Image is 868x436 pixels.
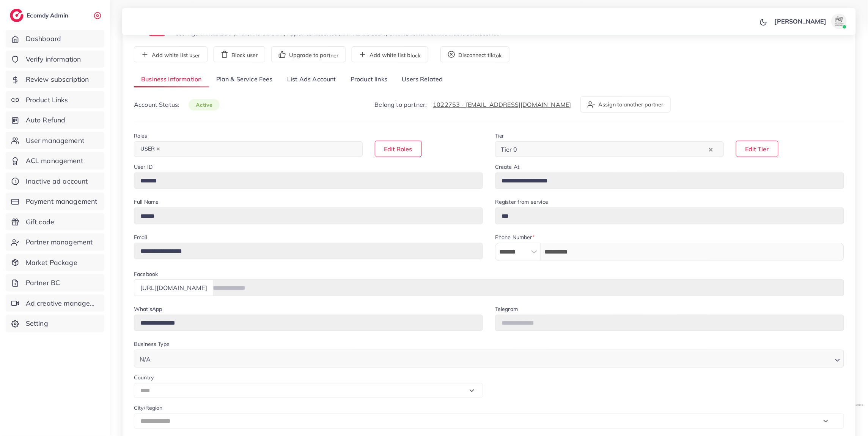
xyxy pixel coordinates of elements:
[271,46,346,62] button: Upgrade to partner
[375,100,571,109] p: Belong to partner:
[26,95,68,105] span: Product Links
[6,213,104,231] a: Gift code
[134,305,162,313] label: What'sApp
[134,198,159,206] label: Full Name
[134,404,163,412] label: City/Region
[495,163,519,171] label: Create At
[26,217,54,227] span: Gift code
[138,354,152,365] span: N/A
[137,144,164,154] span: USER
[26,54,81,64] span: Verify information
[6,51,104,68] a: Verify information
[134,374,154,381] label: Country
[6,30,104,48] a: Dashboard
[26,156,83,166] span: ACL management
[6,152,104,170] a: ACL management
[26,237,93,247] span: Partner management
[6,111,104,129] a: Auto Refund
[10,9,24,22] img: logo
[495,233,535,241] label: Phone Number
[26,176,88,186] span: Inactive ad account
[440,46,509,62] button: Disconnect tiktok
[134,163,153,171] label: User ID
[499,144,519,155] span: Tier 0
[134,141,363,157] div: Search for option
[6,132,104,149] a: User management
[495,141,724,157] div: Search for option
[214,46,265,62] button: Block user
[164,143,353,155] input: Search for option
[209,71,280,88] a: Plan & Service Fees
[395,71,450,88] a: Users Related
[771,14,850,29] a: [PERSON_NAME]avatar
[26,34,61,44] span: Dashboard
[6,193,104,210] a: Payment management
[27,12,70,19] h2: Ecomdy Admin
[134,46,208,62] button: Add white list user
[156,147,160,151] button: Deselect USER
[134,279,213,296] div: [URL][DOMAIN_NAME]
[343,71,395,88] a: Product links
[6,71,104,88] a: Review subscription
[134,132,147,140] label: Roles
[6,274,104,292] a: Partner BC
[134,100,220,109] p: Account Status:
[520,143,707,155] input: Search for option
[26,258,77,268] span: Market Package
[10,9,70,22] a: logoEcomdy Admin
[433,101,571,108] a: 1022753 - [EMAIL_ADDRESS][DOMAIN_NAME]
[775,17,827,26] p: [PERSON_NAME]
[736,141,778,157] button: Edit Tier
[495,305,518,313] label: Telegram
[153,352,832,365] input: Search for option
[495,198,548,206] label: Register from service
[26,197,97,206] span: Payment management
[280,71,343,88] a: List Ads Account
[6,233,104,251] a: Partner management
[134,350,844,368] div: Search for option
[6,173,104,190] a: Inactive ad account
[26,115,66,125] span: Auto Refund
[352,46,428,62] button: Add white list block
[580,97,671,113] button: Assign to another partner
[495,132,504,140] label: Tier
[189,99,220,111] span: active
[6,91,104,109] a: Product Links
[6,315,104,332] a: Setting
[134,233,147,241] label: Email
[26,136,84,146] span: User management
[6,254,104,271] a: Market Package
[26,298,99,308] span: Ad creative management
[375,141,422,157] button: Edit Roles
[26,319,48,328] span: Setting
[832,14,847,29] img: avatar
[26,278,60,288] span: Partner BC
[709,145,713,154] button: Clear Selected
[134,71,209,88] a: Business Information
[6,295,104,312] a: Ad creative management
[134,270,158,278] label: Facebook
[26,75,89,84] span: Review subscription
[134,340,170,348] label: Business Type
